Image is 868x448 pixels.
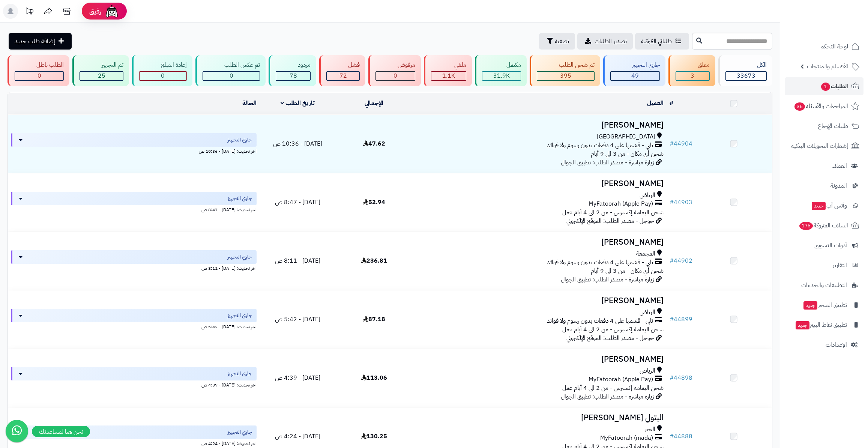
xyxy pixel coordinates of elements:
[393,71,397,80] span: 0
[667,55,716,86] a: معلق 3
[537,61,594,69] div: تم شحن الطلب
[591,266,664,275] span: شحن أي مكان - من 3 الى 9 أيام
[140,72,186,80] div: 0
[820,41,848,52] span: لوحة التحكم
[561,158,654,167] span: زيارة مباشرة - مصدر الطلب: تطبيق الجوال
[415,179,664,188] h3: [PERSON_NAME]
[670,198,692,207] a: #44903
[365,99,383,108] a: الإجمالي
[273,139,322,148] span: [DATE] - 10:36 ص
[415,355,664,364] h3: [PERSON_NAME]
[547,258,653,267] span: تابي - قسّمها على 4 دفعات بدون رسوم ولا فوائد
[561,392,654,401] span: زيارة مباشرة - مصدر الطلب: تطبيق الجوال
[71,55,130,86] a: تم التجهيز 25
[577,33,633,50] a: تصدير الطلبات
[361,373,387,382] span: 113.06
[267,55,317,86] a: مردود 78
[737,71,755,80] span: 33673
[785,316,863,334] a: تطبيق نقاط البيعجديد
[785,296,863,314] a: تطبيق المتجرجديد
[670,139,692,148] a: #44904
[670,373,674,382] span: #
[832,161,847,171] span: العملاء
[203,61,260,69] div: تم عكس الطلب
[826,340,847,350] span: الإعدادات
[670,256,674,265] span: #
[318,55,367,86] a: فشل 72
[276,72,310,80] div: 78
[326,61,360,69] div: فشل
[339,71,347,80] span: 72
[597,132,655,141] span: [GEOGRAPHIC_DATA]
[670,256,692,265] a: #44902
[785,336,863,354] a: الإعدادات
[799,220,848,231] span: السلات المتروكة
[610,61,660,69] div: جاري التجهيز
[803,301,817,310] span: جديد
[11,380,257,388] div: اخر تحديث: [DATE] - 4:39 ص
[591,149,664,158] span: شحن أي مكان - من 3 الى 9 أيام
[833,260,847,271] span: التقارير
[785,77,863,95] a: الطلبات1
[817,20,861,36] img: logo-2.png
[670,99,673,108] a: #
[281,99,315,108] a: تاريخ الطلب
[376,72,414,80] div: 0
[104,4,119,19] img: ai-face.png
[562,383,664,392] span: شحن اليمامة إكسبرس - من 2 الى 4 أيام عمل
[670,315,674,324] span: #
[560,71,571,80] span: 395
[290,71,297,80] span: 78
[796,321,809,329] span: جديد
[415,296,664,305] h3: [PERSON_NAME]
[635,33,689,50] a: طلباتي المُوكلة
[361,256,387,265] span: 236.81
[9,33,72,50] a: إضافة طلب جديد
[725,61,767,69] div: الكل
[670,315,692,324] a: #44899
[15,72,63,80] div: 0
[275,315,320,324] span: [DATE] - 5:42 ص
[562,208,664,217] span: شحن اليمامة إكسبرس - من 2 الى 4 أيام عمل
[589,375,653,384] span: MyFatoorah (Apple Pay)
[547,317,653,325] span: تابي - قسّمها على 4 دفعات بدون رسوم ولا فوائد
[670,139,674,148] span: #
[228,312,252,319] span: جاري التجهيز
[228,428,252,436] span: جاري التجهيز
[818,121,848,131] span: طلبات الإرجاع
[547,141,653,150] span: تابي - قسّمها على 4 دفعات بدون رسوم ولا فوائد
[11,205,257,213] div: اخر تحديث: [DATE] - 8:47 ص
[194,55,267,86] a: تم عكس الطلب 0
[830,180,847,191] span: المدونة
[640,308,655,317] span: الرياض
[801,280,847,290] span: التطبيقات والخدمات
[814,240,847,251] span: أدوات التسويق
[785,276,863,294] a: التطبيقات والخدمات
[89,7,101,16] span: رفيق
[811,200,847,211] span: وآتس آب
[203,72,260,80] div: 0
[562,325,664,334] span: شحن اليمامة إكسبرس - من 2 الى 4 أيام عمل
[276,61,310,69] div: مردود
[15,61,64,69] div: الطلب باطل
[431,61,466,69] div: ملغي
[275,256,320,265] span: [DATE] - 8:11 ص
[11,322,257,330] div: اخر تحديث: [DATE] - 5:42 ص
[139,61,187,69] div: إعادة المبلغ
[363,139,385,148] span: 47.62
[785,97,863,115] a: المراجعات والأسئلة36
[528,55,601,86] a: تم شحن الطلب 395
[11,264,257,272] div: اخر تحديث: [DATE] - 8:11 ص
[647,99,664,108] a: العميل
[566,216,654,226] span: جوجل - مصدر الطلب: الموقع الإلكتروني
[422,55,473,86] a: ملغي 1.1K
[717,55,774,86] a: الكل33673
[691,71,694,80] span: 3
[785,197,863,215] a: وآتس آبجديد
[803,300,847,310] span: تطبيق المتجر
[15,37,55,46] span: إضافة طلب جديد
[640,367,655,375] span: الرياض
[589,200,653,208] span: MyFatoorah (Apple Pay)
[11,147,257,155] div: اخر تحديث: [DATE] - 10:36 ص
[131,55,194,86] a: إعادة المبلغ 0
